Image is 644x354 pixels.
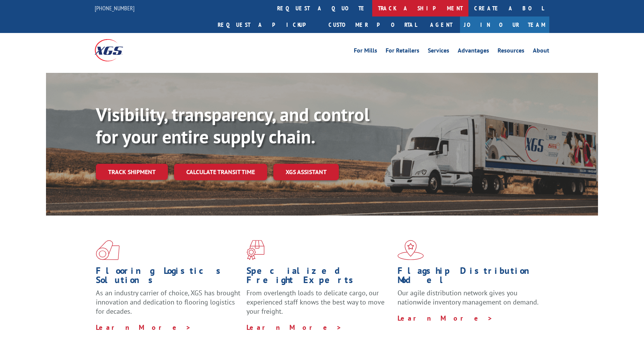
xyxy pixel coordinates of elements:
[398,266,542,288] h1: Flagship Distribution Model
[246,266,391,288] h1: Specialized Freight Experts
[96,288,240,316] span: As an industry carrier of choice, XGS has brought innovation and dedication to flooring logistics...
[498,48,524,56] a: Resources
[398,288,539,306] span: Our agile distribution network gives you nationwide inventory management on demand.
[95,4,135,12] a: [PHONE_NUMBER]
[174,164,267,180] a: Calculate transit time
[246,288,391,323] p: From overlength loads to delicate cargo, our experienced staff knows the best way to move your fr...
[246,240,264,260] img: xgs-icon-focused-on-flooring-red
[428,48,449,56] a: Services
[458,48,489,56] a: Advantages
[273,164,339,180] a: XGS ASSISTANT
[354,48,377,56] a: For Mills
[212,16,323,33] a: Request a pickup
[460,16,549,33] a: Join Our Team
[96,240,120,260] img: xgs-icon-total-supply-chain-intelligence-red
[323,16,422,33] a: Customer Portal
[386,48,419,56] a: For Retailers
[96,164,168,180] a: Track shipment
[398,314,493,323] a: Learn More >
[422,16,460,33] a: Agent
[96,323,191,332] a: Learn More >
[246,323,342,332] a: Learn More >
[398,240,424,260] img: xgs-icon-flagship-distribution-model-red
[96,266,241,288] h1: Flooring Logistics Solutions
[96,102,370,148] b: Visibility, transparency, and control for your entire supply chain.
[533,48,549,56] a: About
